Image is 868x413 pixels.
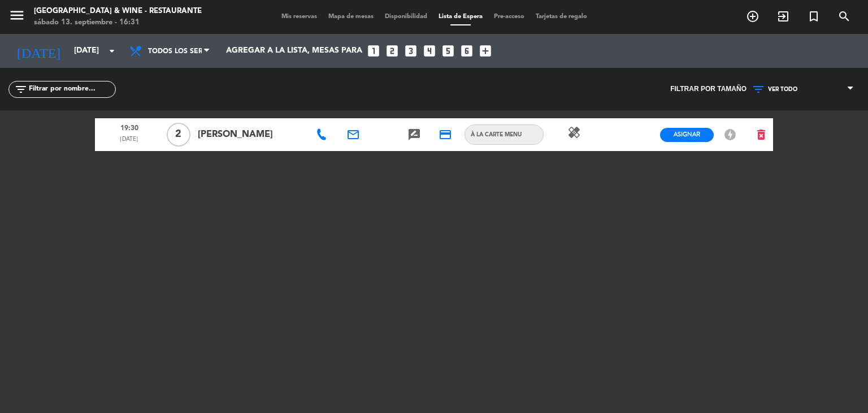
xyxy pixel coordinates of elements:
div: sábado 13. septiembre - 16:31 [34,17,202,28]
i: looks_two [385,44,400,58]
button: menu [8,7,25,28]
span: Agregar a la lista, mesas para [226,46,362,55]
i: healing [567,126,581,139]
span: 19:30 [99,121,159,135]
i: [DATE] [8,38,68,63]
span: Disponibilidad [379,14,433,20]
i: search [837,10,851,23]
span: [DATE] [99,135,159,149]
i: delete_forever [754,128,768,141]
i: offline_bolt [723,128,737,141]
span: 2 [167,123,190,147]
i: add_circle_outline [746,10,759,23]
span: Mapa de mesas [323,14,379,20]
span: [PERSON_NAME] [198,127,303,142]
i: arrow_drop_down [105,44,119,58]
i: add_box [478,44,493,58]
i: rate_review [407,128,421,141]
i: looks_3 [403,44,418,58]
span: Asignar [674,130,700,139]
button: Asignar [660,128,714,142]
button: offline_bolt [720,127,740,142]
i: email [346,128,360,141]
i: filter_list [14,83,28,96]
i: looks_5 [441,44,455,58]
span: À LA CARTE MENU [465,130,527,139]
i: looks_one [366,44,381,58]
span: Filtrar por tamaño [670,84,747,95]
span: Pre-acceso [488,14,530,20]
i: looks_6 [459,44,474,58]
span: Lista de Espera [433,14,488,20]
span: Tarjetas de regalo [530,14,593,20]
input: Filtrar por nombre... [28,83,115,96]
span: VER TODO [768,86,797,93]
i: turned_in_not [807,10,821,23]
span: Mis reservas [276,14,323,20]
i: credit_card [439,128,452,141]
i: exit_to_app [776,10,790,23]
button: delete_forever [749,125,773,145]
i: looks_4 [422,44,437,58]
span: Todos los servicios [148,41,202,62]
div: [GEOGRAPHIC_DATA] & Wine - Restaurante [34,6,202,17]
i: menu [8,7,25,24]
